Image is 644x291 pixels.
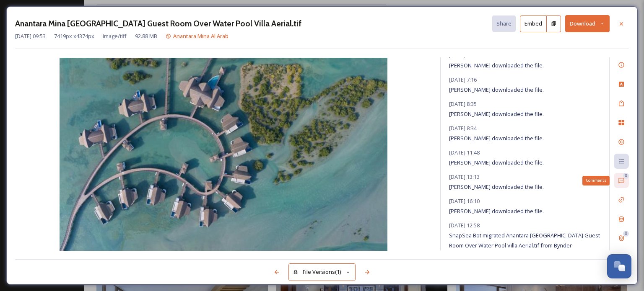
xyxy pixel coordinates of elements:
span: [DATE] 8:35 [449,100,477,108]
span: Anantara Mina Al Arab [173,32,229,40]
button: Share [492,15,516,32]
span: 92.88 MB [135,32,157,40]
div: Comments [582,176,610,185]
span: SnapSea Bot migrated Anantara [GEOGRAPHIC_DATA] Guest Room Over Water Pool Villa Aerial.tif from ... [449,232,600,249]
span: [DATE] 09:53 [15,32,46,40]
span: [DATE] 7:16 [449,76,477,83]
button: File Versions(1) [288,263,356,281]
h3: Anantara Mina [GEOGRAPHIC_DATA] Guest Room Over Water Pool Villa Aerial.tif [15,18,301,30]
div: 0 [623,231,629,237]
span: [PERSON_NAME] downloaded the file. [449,86,544,93]
span: [DATE] 8:34 [449,124,477,132]
span: [PERSON_NAME] downloaded the file. [449,134,544,142]
button: Open Chat [607,254,631,278]
div: 0 [623,173,629,179]
span: [PERSON_NAME] downloaded the file. [449,62,544,69]
span: [PERSON_NAME] downloaded the file. [449,183,544,191]
span: image/tiff [103,32,127,40]
span: [DATE] 16:10 [449,197,480,205]
span: [PERSON_NAME] downloaded the file. [449,207,544,215]
button: Embed [520,15,547,32]
img: 4bb72557-e925-488a-8015-31f862466ffe.jpg [15,58,432,251]
span: [PERSON_NAME] downloaded the file. [449,110,544,118]
span: [DATE] 11:48 [449,149,480,156]
span: [DATE] 13:13 [449,173,480,180]
span: 7419 px x 4374 px [54,32,94,40]
button: Download [565,15,610,32]
span: [PERSON_NAME] downloaded the file. [449,159,544,166]
span: [DATE] 12:58 [449,221,480,229]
